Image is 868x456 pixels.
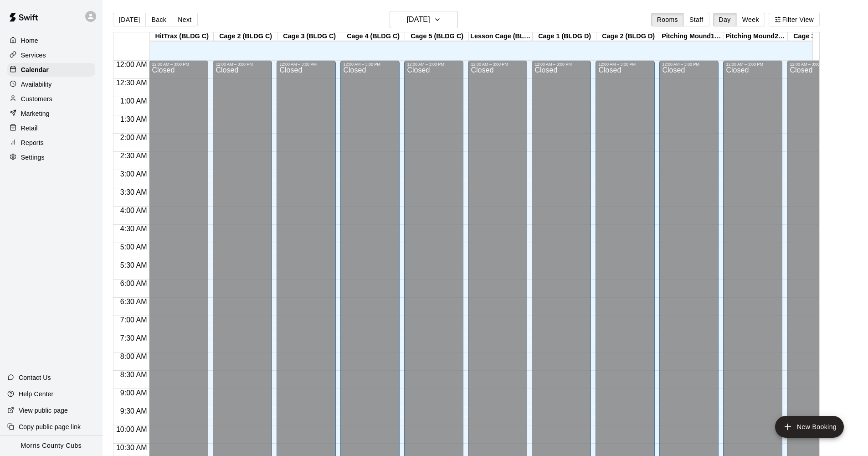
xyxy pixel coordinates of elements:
[118,152,149,160] span: 2:30 AM
[713,13,737,26] button: Day
[114,425,149,433] span: 10:00 AM
[534,62,588,67] div: 12:00 AM – 3:00 PM
[19,389,53,399] p: Help Center
[662,62,716,67] div: 12:00 AM – 3:00 PM
[21,153,45,162] p: Settings
[114,444,149,451] span: 10:30 AM
[118,407,149,415] span: 9:30 AM
[118,134,149,141] span: 2:00 AM
[172,13,197,26] button: Next
[216,62,269,67] div: 12:00 AM – 3:00 PM
[724,32,788,41] div: Pitching Mound2 (BLDG D)
[118,352,149,360] span: 8:00 AM
[651,13,684,26] button: Rooms
[7,136,95,150] a: Reports
[113,13,146,26] button: [DATE]
[21,138,44,147] p: Reports
[21,51,46,60] p: Services
[736,13,765,26] button: Week
[405,32,469,41] div: Cage 5 (BLDG C)
[118,261,149,269] span: 5:30 AM
[118,225,149,233] span: 4:30 AM
[19,422,81,431] p: Copy public page link
[21,109,50,118] p: Marketing
[145,13,172,26] button: Back
[598,62,652,67] div: 12:00 AM – 3:00 PM
[407,62,461,67] div: 12:00 AM – 3:00 PM
[7,48,95,62] a: Services
[118,243,149,251] span: 5:00 AM
[533,32,596,41] div: Cage 1 (BLDG D)
[19,373,51,382] p: Contact Us
[21,80,52,89] p: Availability
[660,32,724,41] div: Pitching Mound1 (BLDG D)
[118,334,149,342] span: 7:30 AM
[726,62,780,67] div: 12:00 AM – 3:00 PM
[118,188,149,196] span: 3:30 AM
[118,298,149,306] span: 6:30 AM
[790,62,843,67] div: 12:00 AM – 3:00 PM
[118,170,149,178] span: 3:00 AM
[343,62,397,67] div: 12:00 AM – 3:00 PM
[469,32,533,41] div: Lesson Cage (BLDG C)
[407,13,430,26] h6: [DATE]
[114,61,149,68] span: 12:00 AM
[118,97,149,105] span: 1:00 AM
[341,32,405,41] div: Cage 4 (BLDG C)
[7,92,95,106] a: Customers
[775,416,844,438] button: add
[7,150,95,164] a: Settings
[21,36,38,45] p: Home
[471,62,524,67] div: 12:00 AM – 3:00 PM
[21,65,49,74] p: Calendar
[7,121,95,135] a: Retail
[118,389,149,397] span: 9:00 AM
[150,32,214,41] div: HitTrax (BLDG C)
[769,13,820,26] button: Filter View
[683,13,709,26] button: Staff
[118,280,149,287] span: 6:00 AM
[118,207,149,214] span: 4:00 AM
[788,32,852,41] div: Cage 3 (BLDG D)
[118,115,149,123] span: 1:30 AM
[118,316,149,324] span: 7:00 AM
[19,406,68,415] p: View public page
[114,79,149,87] span: 12:30 AM
[7,107,95,120] a: Marketing
[118,371,149,378] span: 8:30 AM
[21,124,38,133] p: Retail
[390,11,458,28] button: [DATE]
[596,32,660,41] div: Cage 2 (BLDG D)
[7,63,95,77] a: Calendar
[277,32,341,41] div: Cage 3 (BLDG C)
[21,441,82,451] p: Morris County Cubs
[214,32,277,41] div: Cage 2 (BLDG C)
[7,34,95,47] a: Home
[152,62,205,67] div: 12:00 AM – 3:00 PM
[279,62,333,67] div: 12:00 AM – 3:00 PM
[21,94,52,104] p: Customers
[7,78,95,91] a: Availability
